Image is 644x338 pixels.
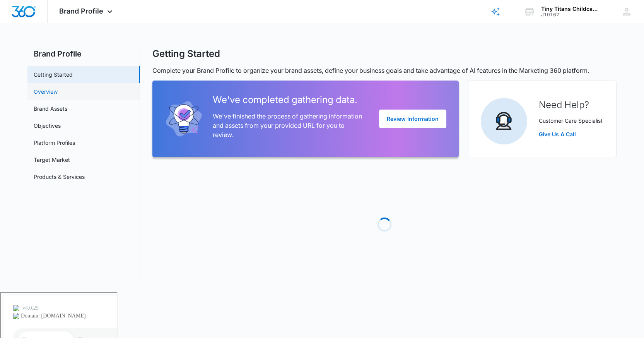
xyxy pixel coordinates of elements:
[12,20,19,26] img: website_grey.svg
[213,112,367,139] p: We've finished the process of gathering information and assets from your provided URL for you to ...
[539,130,603,138] a: Give Us A Call
[85,46,130,51] div: Keywords by Traffic
[34,173,85,181] a: Products & Services
[541,12,598,17] div: account id
[12,12,19,19] img: logo_orange.svg
[29,46,69,51] div: Domain Overview
[34,139,75,147] a: Platform Profiles
[34,88,58,96] a: Overview
[21,45,27,51] img: tab_domain_overview_orange.svg
[379,110,446,128] button: Review Information
[77,45,83,51] img: tab_keywords_by_traffic_grey.svg
[152,66,617,75] p: Complete your Brand Profile to organize your brand assets, define your business goals and take ad...
[541,6,598,12] div: account name
[34,105,67,113] a: Brand Assets
[20,20,85,26] div: Domain: [DOMAIN_NAME]
[152,48,220,60] h1: Getting Started
[34,156,70,164] a: Target Market
[34,70,73,79] a: Getting Started
[539,117,603,125] p: Customer Care Specialist
[22,12,38,19] div: v 4.0.25
[213,93,367,107] h2: We've completed gathering data.
[59,7,103,15] span: Brand Profile
[539,98,603,112] h2: Need Help?
[34,122,61,130] a: Objectives
[27,48,140,60] h2: Brand Profile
